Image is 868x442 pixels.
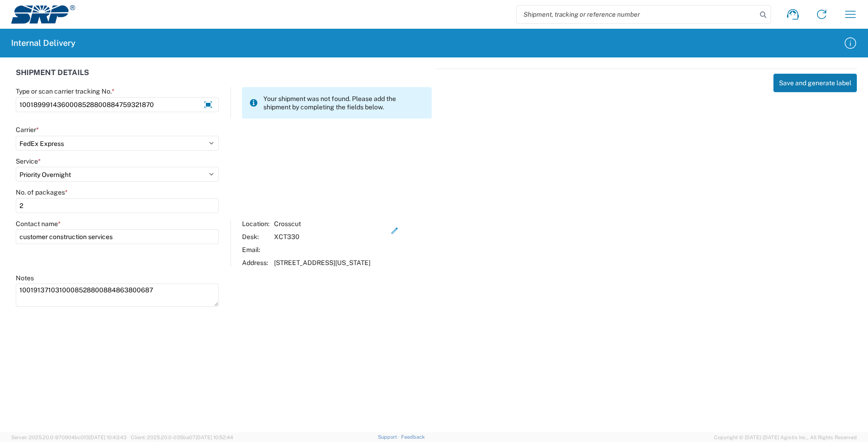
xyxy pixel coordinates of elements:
label: Carrier [16,126,39,134]
label: No. of packages [16,188,68,196]
button: Save and generate label [773,74,857,92]
div: Location: [242,220,269,228]
div: Desk: [242,233,269,241]
a: Feedback [401,434,425,440]
input: Shipment, tracking or reference number [517,6,757,23]
div: SHIPMENT DETAILS [16,69,432,87]
div: XCT330 [274,233,383,241]
label: Notes [16,274,34,282]
span: [DATE] 10:52:44 [196,435,233,440]
span: Your shipment was not found. Please add the shipment by completing the fields below. [263,95,424,111]
a: Support [378,434,401,440]
span: Copyright © [DATE]-[DATE] Agistix Inc., All Rights Reserved [714,433,857,442]
div: [STREET_ADDRESS][US_STATE] [274,259,383,267]
label: Type or scan carrier tracking No. [16,87,115,95]
div: Crosscut [274,220,383,228]
h2: Internal Delivery [11,38,76,49]
span: Server: 2025.20.0-970904bc0f3 [11,435,127,440]
span: Client: 2025.20.0-035ba07 [131,435,233,440]
div: Address: [242,259,269,267]
img: srp [11,5,75,24]
span: [DATE] 10:43:43 [89,435,127,440]
label: Contact name [16,220,61,228]
div: Email: [242,246,269,254]
label: Service [16,157,41,165]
